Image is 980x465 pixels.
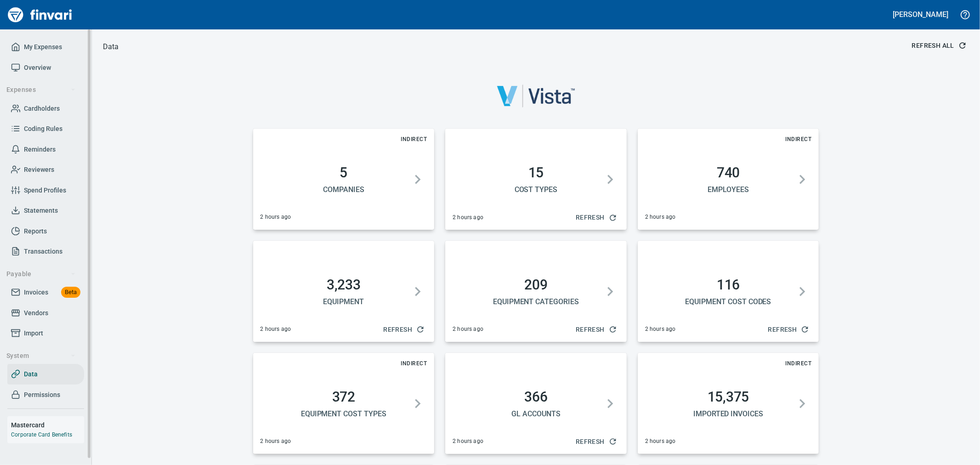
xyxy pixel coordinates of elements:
[649,185,808,194] h5: Employees
[7,200,84,221] a: Statements
[261,266,427,318] button: 3,233Equipment
[7,241,84,262] a: Transactions
[908,37,969,54] button: Refresh All
[649,297,808,306] h5: Equipment Cost Codes
[24,103,60,114] span: Cardholders
[456,389,616,405] h2: 366
[264,185,424,194] h5: Companies
[7,364,84,385] a: Data
[7,57,84,78] a: Overview
[24,41,62,53] span: My Expenses
[261,213,291,222] span: 2 hours ago
[264,164,424,181] h2: 5
[24,226,47,237] span: Reports
[645,437,676,446] span: 2 hours ago
[24,123,62,135] span: Coding Rules
[7,37,84,57] a: My Expenses
[576,436,616,448] span: Refresh
[24,307,48,319] span: Vendors
[397,359,431,368] span: Indirect
[649,164,808,181] h2: 740
[576,324,616,335] span: Refresh
[24,287,48,298] span: Invoices
[24,185,66,196] span: Spend Profiles
[103,41,119,52] nav: breadcrumb
[24,164,54,176] span: Reviewers
[24,389,60,401] span: Permissions
[572,433,619,450] button: Refresh
[7,282,84,303] a: InvoicesBeta
[456,164,616,181] h2: 15
[24,144,56,155] span: Reminders
[264,389,424,405] h2: 372
[649,277,808,293] h2: 116
[7,323,84,344] a: Import
[6,4,74,26] img: Finvari
[264,277,424,293] h2: 3,233
[456,409,616,419] h5: GL Accounts
[24,369,38,380] span: Data
[6,350,76,362] span: System
[768,324,808,335] span: Refresh
[765,321,812,338] button: Refresh
[782,359,815,368] span: Indirect
[3,81,79,98] button: Expenses
[6,268,76,280] span: Payable
[456,185,616,194] h5: Cost Types
[645,378,812,430] button: 15,375Imported Invoices
[453,266,619,318] button: 209Equipment Categories
[7,221,84,242] a: Reports
[891,7,951,22] button: [PERSON_NAME]
[24,62,51,74] span: Overview
[11,420,84,430] h6: Mastercard
[261,378,427,430] button: 372Equipment Cost Types
[7,180,84,201] a: Spend Profiles
[7,139,84,160] a: Reminders
[572,321,619,338] button: Refresh
[649,409,808,419] h5: Imported Invoices
[649,389,808,405] h2: 15,375
[264,297,424,306] h5: Equipment
[453,213,483,222] span: 2 hours ago
[456,277,616,293] h2: 209
[453,378,619,430] button: 366GL Accounts
[261,153,427,205] button: 5Companies
[24,246,62,257] span: Transactions
[7,159,84,180] a: Reviewers
[453,437,483,446] span: 2 hours ago
[645,266,812,318] button: 116Equipment Cost Codes
[645,153,812,205] button: 740Employees
[264,409,424,419] h5: Equipment Cost Types
[261,437,291,446] span: 2 hours ago
[24,328,43,339] span: Import
[7,303,84,323] a: Vendors
[645,325,676,334] span: 2 hours ago
[7,119,84,139] a: Coding Rules
[24,205,58,216] span: Statements
[11,431,72,438] a: Corporate Card Benefits
[912,40,965,51] span: Refresh All
[397,135,431,144] span: Indirect
[380,321,427,338] button: Refresh
[645,213,676,222] span: 2 hours ago
[7,385,84,405] a: Permissions
[572,209,619,226] button: Refresh
[261,325,291,334] span: 2 hours ago
[576,212,616,223] span: Refresh
[782,135,815,144] span: Indirect
[61,287,80,298] span: Beta
[456,297,616,306] h5: Equipment Categories
[453,325,483,334] span: 2 hours ago
[6,84,76,96] span: Expenses
[7,98,84,119] a: Cardholders
[103,41,119,52] p: Data
[3,347,79,364] button: System
[893,10,948,19] h5: [PERSON_NAME]
[453,153,619,205] button: 15Cost Types
[3,266,79,283] button: Payable
[383,324,423,335] span: Refresh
